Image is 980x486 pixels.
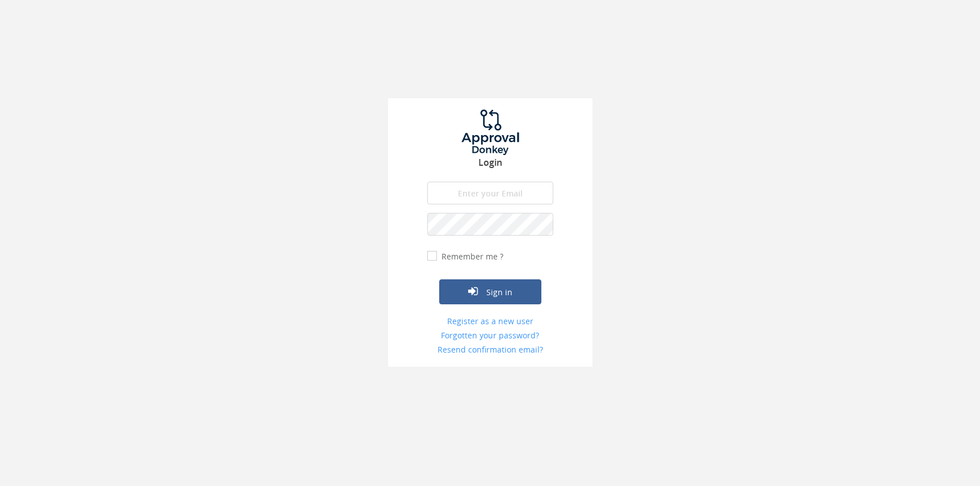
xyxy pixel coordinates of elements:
[448,110,533,155] img: logo.png
[427,182,553,204] input: Enter your Email
[388,158,592,168] h3: Login
[427,316,553,327] a: Register as a new user
[427,330,553,341] a: Forgotten your password?
[439,251,503,262] label: Remember me ?
[427,344,553,355] a: Resend confirmation email?
[439,279,541,304] button: Sign in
